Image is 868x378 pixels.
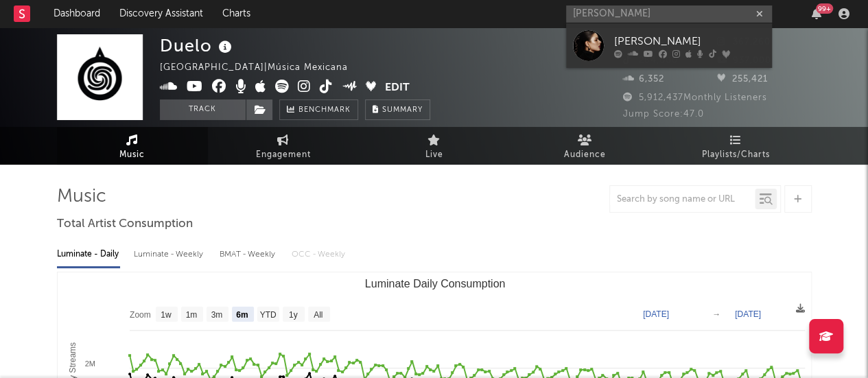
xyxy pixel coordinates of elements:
[259,310,276,320] text: YTD
[735,309,761,319] text: [DATE]
[623,93,767,102] span: 5,912,437 Monthly Listeners
[130,310,151,320] text: Zoom
[425,147,443,163] span: Live
[160,99,246,120] button: Track
[566,5,772,23] input: Search for artists
[160,60,364,76] div: [GEOGRAPHIC_DATA] | Música Mexicana
[566,23,772,68] a: [PERSON_NAME]
[382,106,423,114] span: Summary
[185,310,197,320] text: 1m
[288,310,297,320] text: 1y
[57,243,120,266] div: Luminate - Daily
[365,99,430,120] button: Summary
[661,127,812,165] a: Playlists/Charts
[256,147,311,163] span: Engagement
[564,147,606,163] span: Audience
[134,243,206,266] div: Luminate - Weekly
[717,75,768,84] span: 255,421
[160,34,235,57] div: Duelo
[359,127,510,165] a: Live
[57,216,193,233] span: Total Artist Consumption
[702,147,770,163] span: Playlists/Charts
[161,310,172,320] text: 1w
[211,310,222,320] text: 3m
[510,127,661,165] a: Audience
[610,194,755,205] input: Search by song name or URL
[298,102,351,119] span: Benchmark
[812,8,821,19] button: 99+
[208,127,359,165] a: Engagement
[623,110,704,119] span: Jump Score: 47.0
[119,147,145,163] span: Music
[236,310,248,320] text: 6m
[816,3,833,14] div: 99 +
[364,278,505,290] text: Luminate Daily Consumption
[279,99,358,120] a: Benchmark
[623,75,664,84] span: 6,352
[220,243,278,266] div: BMAT - Weekly
[314,310,322,320] text: All
[614,33,765,49] div: [PERSON_NAME]
[84,359,95,368] text: 2M
[57,127,208,165] a: Music
[643,309,669,319] text: [DATE]
[712,309,720,319] text: →
[385,80,410,97] button: Edit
